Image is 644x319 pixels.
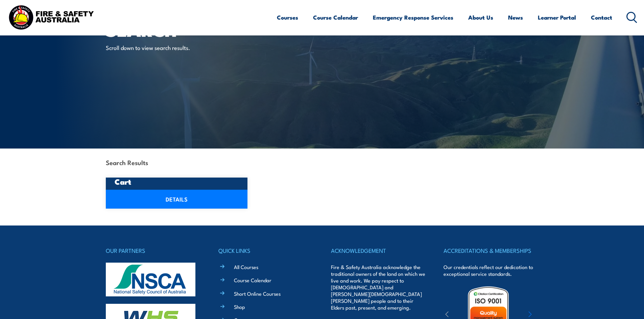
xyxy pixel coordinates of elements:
[218,246,313,255] h4: QUICK LINKS
[106,190,248,209] a: DETAILS
[106,21,273,37] h1: Search
[234,303,245,310] a: Shop
[538,8,576,26] a: Learner Portal
[591,8,612,26] a: Contact
[468,8,493,26] a: About Us
[508,8,523,26] a: News
[106,44,229,51] p: Scroll down to view search results.
[277,8,298,26] a: Courses
[331,246,426,255] h4: ACKNOWLEDGEMENT
[313,8,358,26] a: Course Calendar
[331,264,426,311] p: Fire & Safety Australia acknowledge the traditional owners of the land on which we live and work....
[106,246,200,255] h4: OUR PARTNERS
[106,263,195,296] img: nsca-logo-footer
[373,8,453,26] a: Emergency Response Services
[234,263,258,270] a: All Courses
[444,264,538,277] p: Our credentials reflect our dedication to exceptional service standards.
[234,290,281,297] a: Short Online Courses
[444,246,538,255] h4: ACCREDITATIONS & MEMBERSHIPS
[106,158,148,167] strong: Search Results
[115,178,239,185] h3: Cart
[234,276,271,284] a: Course Calendar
